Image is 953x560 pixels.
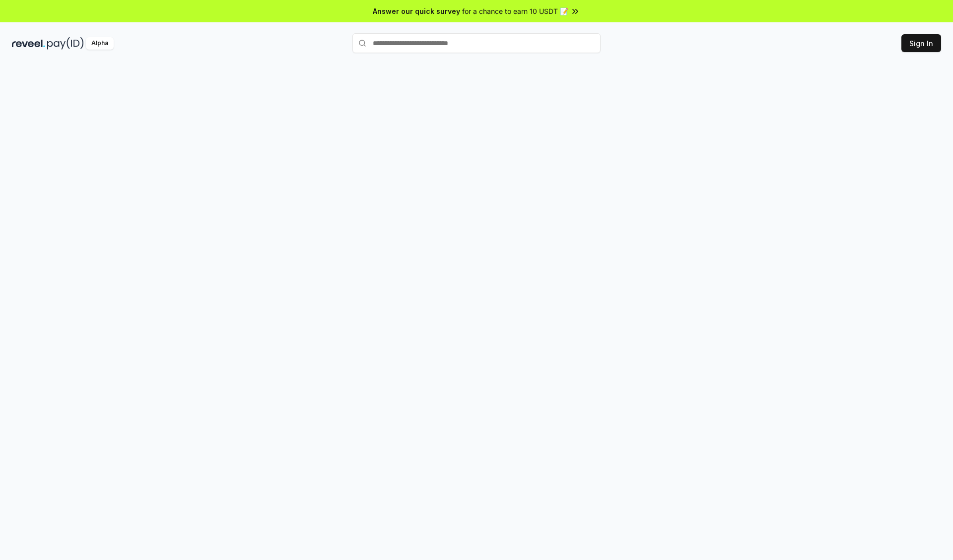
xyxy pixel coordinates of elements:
span: for a chance to earn 10 USDT 📝 [462,6,568,16]
div: Alpha [86,37,114,50]
span: Answer our quick survey [373,6,460,16]
button: Sign In [901,34,941,52]
img: reveel_dark [12,37,45,50]
img: pay_id [47,37,84,50]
